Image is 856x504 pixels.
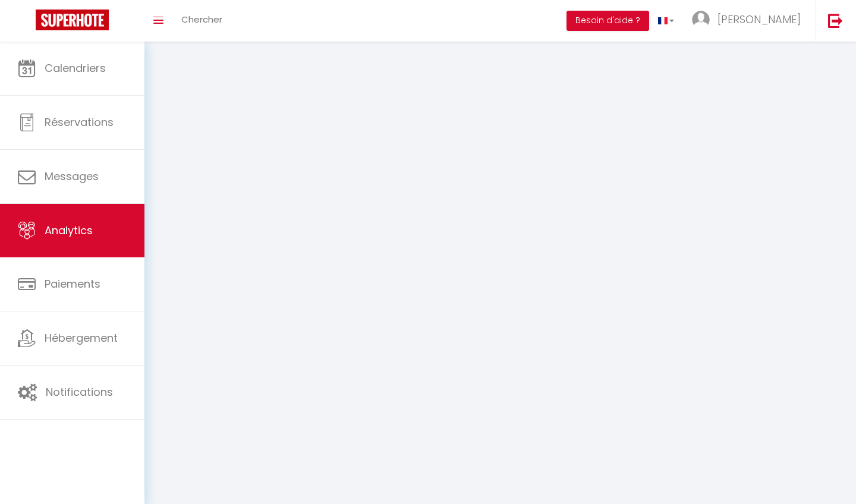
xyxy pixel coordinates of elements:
[828,13,843,28] img: logout
[10,5,45,40] button: Ouvrir le widget de chat LiveChat
[45,115,114,130] span: Réservations
[45,330,118,345] span: Hébergement
[45,276,100,291] span: Paiements
[45,223,93,238] span: Analytics
[45,169,99,184] span: Messages
[45,61,106,75] span: Calendriers
[717,12,801,27] span: [PERSON_NAME]
[567,11,649,31] button: Besoin d'aide ?
[181,13,222,26] span: Chercher
[692,11,710,29] img: ...
[46,385,113,399] span: Notifications
[36,10,109,30] img: Super Booking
